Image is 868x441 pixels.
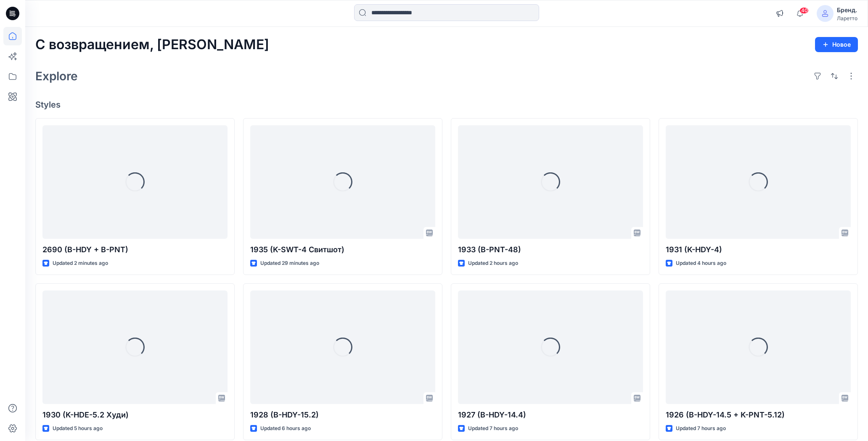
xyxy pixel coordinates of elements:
[666,244,851,256] p: 1931 (K-HDY-4)
[822,10,828,17] svg: avatar
[35,100,858,110] h4: Styles
[250,409,435,421] p: 1928 (B-HDY-15.2)
[250,244,435,256] p: 1935 (K-SWT-4 Свитшот)
[42,409,228,421] p: 1930 (K-HDE-5.2 Худи)
[799,7,809,14] span: 40
[260,424,311,433] p: Updated 6 hours ago
[837,15,857,21] ya-tr-span: Ларетто
[260,259,319,268] p: Updated 29 minutes ago
[666,409,851,421] p: 1926 (B-HDY-14.5 + K-PNT-5.12)
[458,244,643,256] p: 1933 (B-PNT-48)
[53,259,108,268] p: Updated 2 minutes ago
[676,259,726,268] p: Updated 4 hours ago
[837,6,857,13] ya-tr-span: Бренд.
[468,259,518,268] p: Updated 2 hours ago
[468,424,518,433] p: Updated 7 hours ago
[35,69,78,83] h2: Explore
[53,424,103,433] p: Updated 5 hours ago
[676,424,726,433] p: Updated 7 hours ago
[458,409,643,421] p: 1927 (B-HDY-14.4)
[35,36,269,53] ya-tr-span: С возвращением, [PERSON_NAME]
[815,37,858,52] button: Новое
[42,244,228,256] p: 2690 (B-HDY + B-PNT)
